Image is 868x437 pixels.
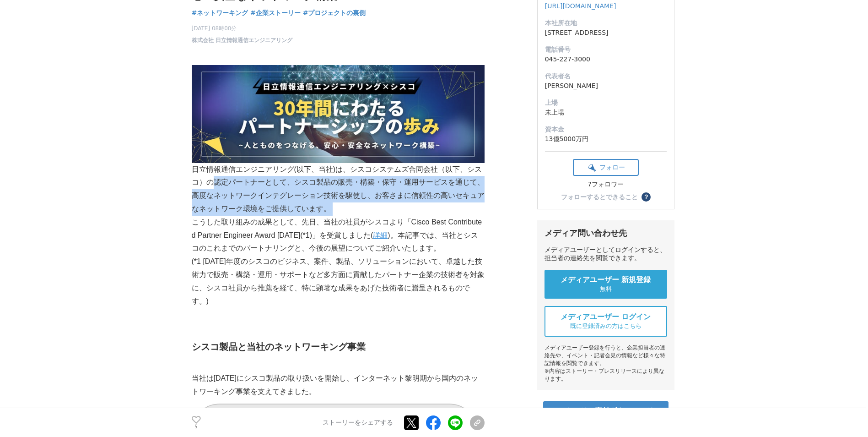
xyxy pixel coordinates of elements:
span: 既に登録済みの方はこちら [570,322,642,330]
dd: 未上場 [545,108,667,117]
div: メディア問い合わせ先 [545,228,667,239]
div: フォローするとできること [561,194,638,200]
p: 当社は[DATE]にシスコ製品の取り扱いを開始し、インターネット黎明期から国内のネットワーキング事業を支えてきました。 [192,372,485,399]
span: #企業ストーリー [250,9,301,17]
dd: [STREET_ADDRESS] [545,28,667,38]
h2: シスコ製品と当社のネットワーキング事業 [192,339,485,354]
a: 株式会社 日立情報通信エンジニアリング [192,36,292,44]
div: メディアユーザーとしてログインすると、担当者の連絡先を閲覧できます。 [545,246,667,262]
button: ？ [642,192,651,202]
dt: 上場 [545,98,667,108]
p: 日立情報通信エンジニアリング(以下、当社)は、シスコシステムズ合同会社（以下、シスコ）の認定パートナーとして、シスコ製品の販売・構築・保守・運用サービスを通じて、高度なネットワークインテグレーシ... [192,65,485,216]
a: #プロジェクトの裏側 [303,8,366,18]
div: メディアユーザー登録を行うと、企業担当者の連絡先や、イベント・記者会見の情報など様々な特記情報を閲覧できます。 ※内容はストーリー・プレスリリースにより異なります。 [545,344,667,383]
dd: 13億5000万円 [545,134,667,144]
img: thumbnail_291a6e60-8c83-11f0-9d6d-a329db0dd7a1.png [192,65,485,163]
span: メディアユーザー ログイン [561,312,651,322]
a: メディアユーザー 新規登録 無料 [545,270,667,299]
dt: 電話番号 [545,45,667,55]
a: #ネットワーキング [192,8,248,18]
span: 無料 [600,285,612,293]
p: (*1 [DATE]年度のシスコのビジネス、案件、製品、ソリューションにおいて、卓越した技術力で販売・構築・運用・サポートなど多方面に貢献したパートナー企業の技術者を対象に、シスコ社員から推薦を... [192,255,485,308]
button: フォロー [573,159,639,176]
dd: [PERSON_NAME] [545,81,667,91]
dt: 代表者名 [545,71,667,81]
div: 7フォロワー [573,180,639,189]
dt: 本社所在地 [545,18,667,28]
p: 5 [192,425,201,429]
p: ストーリーをシェアする [323,419,393,427]
span: [DATE] 08時00分 [192,24,292,33]
span: #ネットワーキング [192,9,248,17]
a: メディアユーザー ログイン 既に登録済みの方はこちら [545,306,667,337]
a: ストーリー素材ダウンロード [543,401,669,421]
p: こうした取り組みの成果として、先日、当社の社員がシスコより「Cisco Best Contributed Partner Engineer Award [DATE](*1)」を受賞しました( )... [192,216,485,255]
span: #プロジェクトの裏側 [303,9,366,17]
span: メディアユーザー 新規登録 [561,275,651,285]
a: #企業ストーリー [250,8,301,18]
dd: 045-227-3000 [545,55,667,64]
span: ？ [643,194,649,200]
a: [URL][DOMAIN_NAME] [545,2,616,10]
a: 詳細 [373,231,388,239]
dt: 資本金 [545,125,667,134]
